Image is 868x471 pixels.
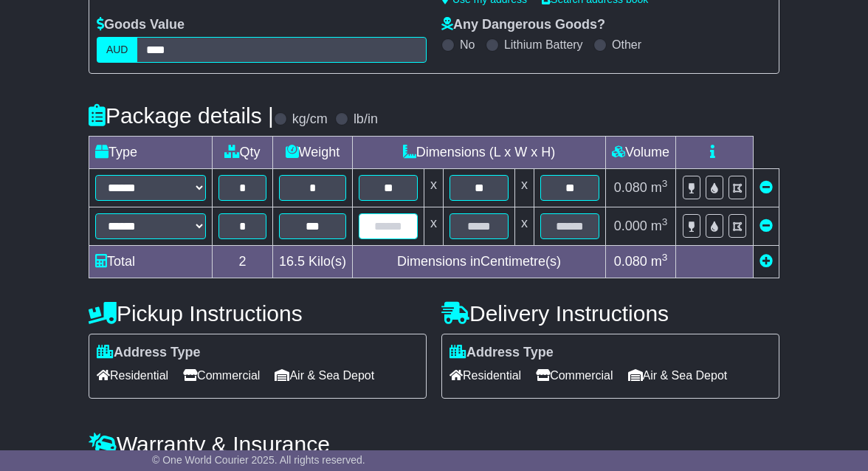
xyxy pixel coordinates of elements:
[441,17,605,33] label: Any Dangerous Goods?
[89,136,212,168] td: Type
[279,254,305,269] span: 16.5
[97,17,185,33] label: Goods Value
[272,245,352,278] td: Kilo(s)
[449,364,521,387] span: Residential
[89,103,274,128] h4: Package details |
[515,207,534,245] td: x
[212,245,272,278] td: 2
[89,301,427,326] h4: Pickup Instructions
[354,111,378,128] label: lb/in
[614,180,647,195] span: 0.080
[504,38,583,52] label: Lithium Battery
[89,245,212,278] td: Total
[759,180,773,195] a: Remove this item
[353,136,606,168] td: Dimensions (L x W x H)
[628,364,728,387] span: Air & Sea Depot
[353,245,606,278] td: Dimensions in Centimetre(s)
[460,38,475,52] label: No
[97,345,201,361] label: Address Type
[97,37,138,63] label: AUD
[97,364,168,387] span: Residential
[662,216,668,227] sup: 3
[651,180,668,195] span: m
[606,136,676,168] td: Volume
[614,254,647,269] span: 0.080
[183,364,260,387] span: Commercial
[424,168,444,207] td: x
[662,178,668,189] sup: 3
[612,38,641,52] label: Other
[536,364,613,387] span: Commercial
[759,254,773,269] a: Add new item
[515,168,534,207] td: x
[449,345,554,361] label: Address Type
[424,207,444,245] td: x
[152,454,365,466] span: © One World Courier 2025. All rights reserved.
[89,432,779,456] h4: Warranty & Insurance
[272,136,352,168] td: Weight
[651,219,668,233] span: m
[292,111,328,128] label: kg/cm
[651,254,668,269] span: m
[759,219,773,233] a: Remove this item
[275,364,374,387] span: Air & Sea Depot
[662,252,668,263] sup: 3
[614,219,647,233] span: 0.000
[441,301,779,326] h4: Delivery Instructions
[212,136,272,168] td: Qty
